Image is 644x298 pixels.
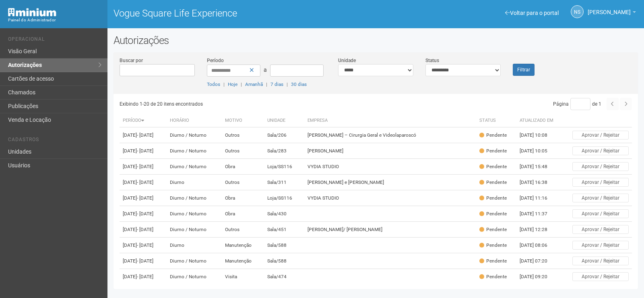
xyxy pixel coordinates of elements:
[120,114,167,127] th: Período
[167,222,222,238] td: Diurno / Noturno
[137,179,153,185] span: - [DATE]
[479,258,507,265] div: Pendente
[304,190,476,206] td: VYDIA STUDIO
[222,238,264,253] td: Manutenção
[425,57,439,64] label: Status
[167,159,222,175] td: Diurno / Noturno
[167,206,222,222] td: Diurno / Noturno
[572,131,629,140] button: Aprovar / Rejeitar
[264,190,304,206] td: Loja/SS116
[304,175,476,190] td: [PERSON_NAME] e [PERSON_NAME]
[8,8,56,17] img: Minium
[291,81,307,87] a: 30 dias
[553,101,601,107] span: Página de 1
[264,143,304,159] td: Sala/283
[572,225,629,234] button: Aprovar / Rejeitar
[264,269,304,285] td: Sala/474
[505,10,559,16] a: Voltar para o portal
[120,143,167,159] td: [DATE]
[222,206,264,222] td: Obra
[264,238,304,253] td: Sala/588
[222,159,264,175] td: Obra
[207,81,220,87] a: Todos
[266,81,267,87] span: |
[270,81,283,87] a: 7 dias
[241,81,242,87] span: |
[479,195,507,202] div: Pendente
[264,222,304,238] td: Sala/451
[137,164,153,169] span: - [DATE]
[137,211,153,217] span: - [DATE]
[223,81,225,87] span: |
[304,222,476,238] td: [PERSON_NAME]/ [PERSON_NAME]
[120,57,143,64] label: Buscar por
[167,253,222,269] td: Diurno / Noturno
[572,146,629,155] button: Aprovar / Rejeitar
[114,8,370,19] h1: Vogue Square Life Experience
[222,114,264,127] th: Motivo
[572,256,629,265] button: Aprovar / Rejeitar
[588,1,631,15] span: Nicolle Silva
[572,194,629,202] button: Aprovar / Rejeitar
[167,143,222,159] td: Diurno / Noturno
[137,227,153,232] span: - [DATE]
[516,159,561,175] td: [DATE] 15:48
[479,226,507,233] div: Pendente
[516,127,561,143] td: [DATE] 10:08
[222,269,264,285] td: Visita
[479,273,507,280] div: Pendente
[167,190,222,206] td: Diurno / Noturno
[572,178,629,187] button: Aprovar / Rejeitar
[338,57,356,64] label: Unidade
[8,17,101,24] div: Painel do Administrador
[264,127,304,143] td: Sala/206
[516,175,561,190] td: [DATE] 16:38
[222,253,264,269] td: Manutenção
[572,162,629,171] button: Aprovar / Rejeitar
[516,190,561,206] td: [DATE] 11:16
[264,159,304,175] td: Loja/SS116
[572,241,629,250] button: Aprovar / Rejeitar
[207,57,224,64] label: Período
[120,238,167,253] td: [DATE]
[476,114,516,127] th: Status
[8,36,101,45] li: Operacional
[222,127,264,143] td: Outros
[572,209,629,218] button: Aprovar / Rejeitar
[479,210,507,217] div: Pendente
[120,190,167,206] td: [DATE]
[120,175,167,190] td: [DATE]
[516,269,561,285] td: [DATE] 09:20
[479,242,507,249] div: Pendente
[516,238,561,253] td: [DATE] 08:06
[516,206,561,222] td: [DATE] 11:37
[120,98,376,110] div: Exibindo 1-20 de 20 itens encontrados
[245,81,263,87] a: Amanhã
[571,5,584,18] a: NS
[120,269,167,285] td: [DATE]
[222,175,264,190] td: Outros
[222,143,264,159] td: Outros
[572,272,629,281] button: Aprovar / Rejeitar
[264,253,304,269] td: Sala/588
[513,64,535,76] button: Filtrar
[114,34,638,46] h2: Autorizações
[120,222,167,238] td: [DATE]
[137,195,153,201] span: - [DATE]
[8,137,101,145] li: Cadastros
[137,132,153,138] span: - [DATE]
[287,81,288,87] span: |
[588,10,636,17] a: [PERSON_NAME]
[516,222,561,238] td: [DATE] 12:28
[516,114,561,127] th: Atualizado em
[516,253,561,269] td: [DATE] 07:20
[137,258,153,264] span: - [DATE]
[120,253,167,269] td: [DATE]
[167,269,222,285] td: Diurno / Noturno
[137,242,153,248] span: - [DATE]
[304,114,476,127] th: Empresa
[304,143,476,159] td: [PERSON_NAME]
[304,127,476,143] td: [PERSON_NAME] – Cirurgia Geral e Videolaparoscó
[120,159,167,175] td: [DATE]
[167,127,222,143] td: Diurno / Noturno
